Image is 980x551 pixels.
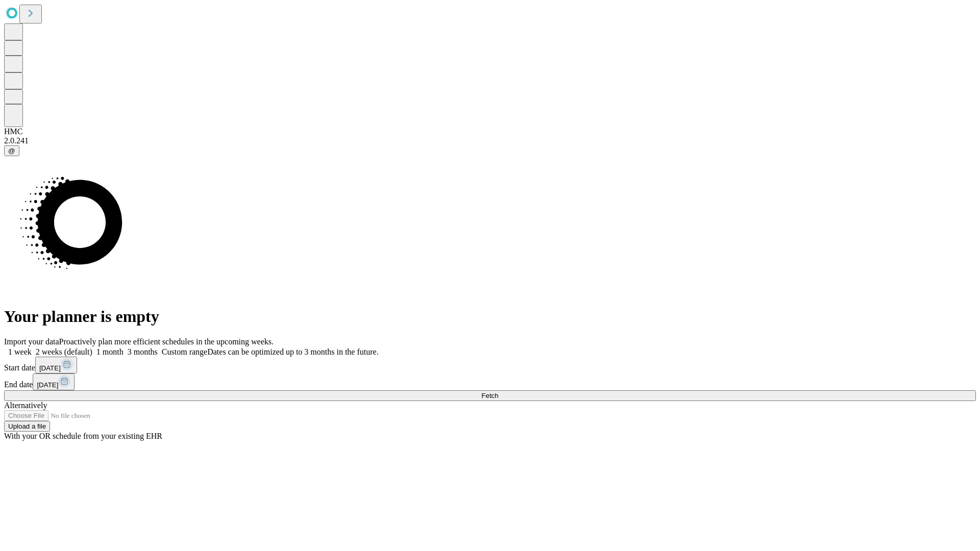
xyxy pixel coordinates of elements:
[8,147,15,155] span: @
[4,307,976,326] h1: Your planner is empty
[162,347,207,356] span: Custom range
[4,373,976,390] div: End date
[4,390,976,401] button: Fetch
[128,347,158,356] span: 3 months
[8,347,32,356] span: 1 week
[4,136,976,145] div: 2.0.241
[4,401,47,410] span: Alternatively
[4,337,59,346] span: Import your data
[4,145,19,156] button: @
[4,421,50,432] button: Upload a file
[481,392,498,399] span: Fetch
[207,347,378,356] span: Dates can be optimized up to 3 months in the future.
[39,364,61,372] span: [DATE]
[59,337,274,346] span: Proactively plan more efficient schedules in the upcoming weeks.
[4,127,976,136] div: HMC
[4,357,976,373] div: Start date
[96,347,124,356] span: 1 month
[4,432,162,440] span: With your OR schedule from your existing EHR
[33,373,75,390] button: [DATE]
[36,347,92,356] span: 2 weeks (default)
[37,381,58,389] span: [DATE]
[35,357,77,373] button: [DATE]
